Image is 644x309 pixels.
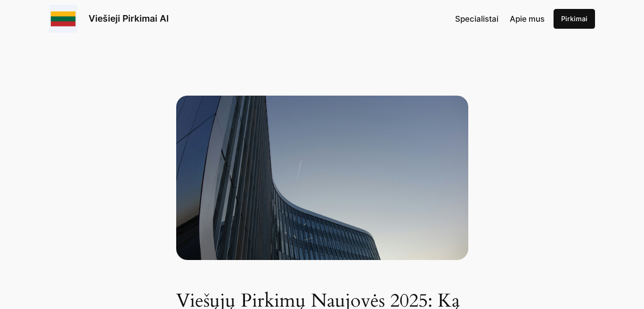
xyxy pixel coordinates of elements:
a: Specialistai [455,13,498,25]
span: Apie mus [510,14,545,24]
span: Specialistai [455,14,498,24]
a: Viešieji Pirkimai AI [89,13,169,24]
a: Apie mus [510,13,545,25]
a: Pirkimai [554,9,595,29]
img: Viešieji pirkimai logo [49,5,77,33]
nav: Navigation [455,13,545,25]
